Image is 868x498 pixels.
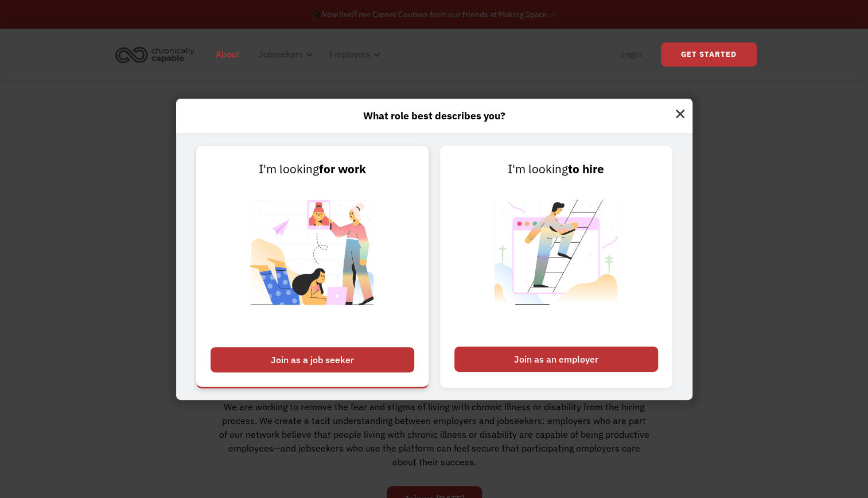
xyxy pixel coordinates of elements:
[211,347,414,372] div: Join as a job seeker
[259,48,303,61] div: Jobseekers
[112,42,198,67] img: Chronically Capable logo
[363,109,505,122] strong: What role best describes you?
[241,178,384,341] img: Chronically Capable Personalized Job Matching
[614,36,649,73] a: Login
[661,42,757,67] a: Get Started
[209,36,246,73] a: About
[322,36,384,73] div: Employers
[112,42,203,67] a: home
[568,161,604,177] strong: to hire
[196,146,429,388] a: I'm lookingfor workJoin as a job seeker
[319,161,366,177] strong: for work
[329,48,370,61] div: Employers
[454,347,658,372] div: Join as an employer
[454,160,658,178] div: I'm looking
[440,146,672,388] a: I'm lookingto hireJoin as an employer
[252,36,317,73] div: Jobseekers
[211,160,414,178] div: I'm looking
